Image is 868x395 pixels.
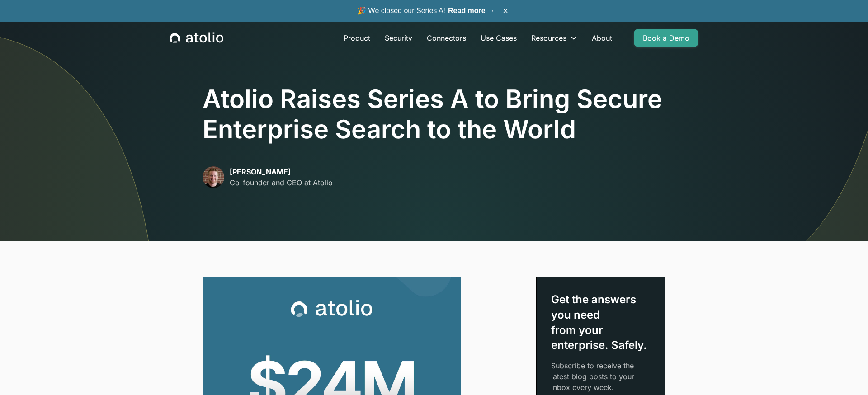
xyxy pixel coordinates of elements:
[524,29,585,47] div: Resources
[357,5,495,16] span: 🎉 We closed our Series A!
[551,292,651,353] div: Get the answers you need from your enterprise. Safely.
[473,29,524,47] a: Use Cases
[823,352,868,395] iframe: Chat Widget
[634,29,698,47] a: Book a Demo
[170,32,223,44] a: home
[448,7,495,14] a: Read more →
[585,29,619,47] a: About
[377,29,420,47] a: Security
[500,6,511,16] button: ×
[551,360,651,393] p: Subscribe to receive the latest blog posts to your inbox every week.
[531,33,566,43] div: Resources
[230,166,333,177] p: [PERSON_NAME]
[420,29,473,47] a: Connectors
[336,29,377,47] a: Product
[230,177,333,188] p: Co-founder and CEO at Atolio
[203,84,665,145] h1: Atolio Raises Series A to Bring Secure Enterprise Search to the World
